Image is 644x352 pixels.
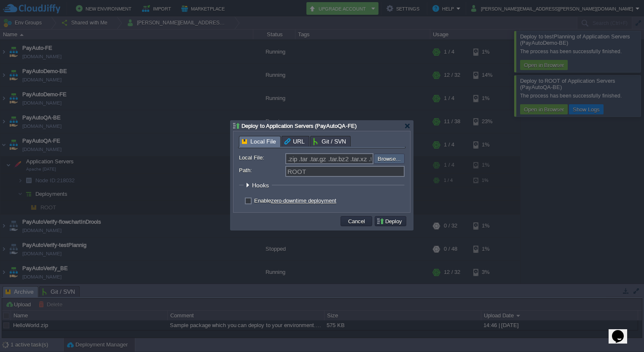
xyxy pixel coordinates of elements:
span: Deploy to Application Servers (PayAutoQA-FE) [241,123,357,129]
span: Local File [242,136,276,147]
span: URL [284,136,305,146]
label: Enable [254,198,336,204]
span: Hooks [252,182,271,189]
button: Cancel [346,217,368,225]
label: Path: [239,166,284,175]
button: Deploy [376,217,405,225]
span: Git / SVN [313,136,346,146]
iframe: chat widget [609,318,636,344]
label: Local File: [239,153,284,162]
a: zero-downtime deployment [271,198,336,204]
